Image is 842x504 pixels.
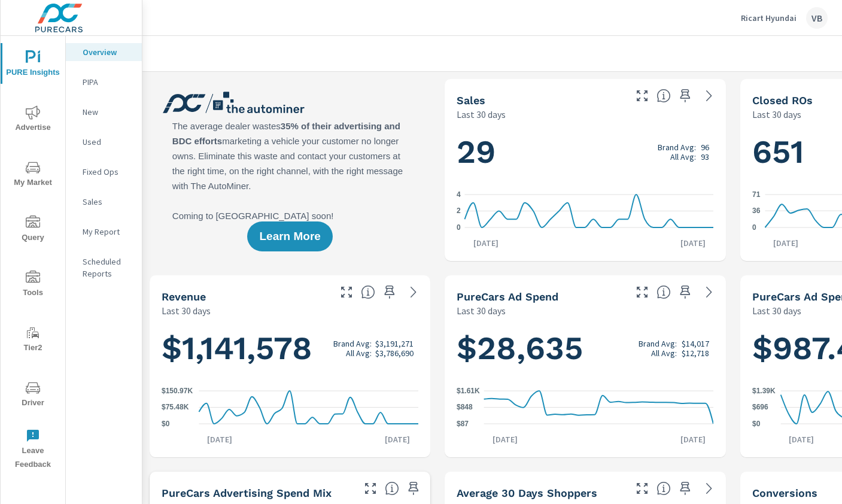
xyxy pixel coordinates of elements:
[651,348,677,358] p: All Avg:
[457,403,473,412] text: $848
[780,433,822,445] p: [DATE]
[656,89,671,103] span: Number of vehicles sold by the dealership over the selected date range. [Source: This data is sou...
[457,420,469,428] text: $87
[361,285,375,299] span: Total sales revenue over the selected date range. [Source: This data is sourced from the dealer’s...
[66,103,142,121] div: New
[457,487,597,499] h5: Average 30 Days Shoppers
[658,142,696,152] p: Brand Avg:
[752,107,801,122] p: Last 30 days
[380,283,399,302] span: Save this to your personalized report
[4,160,62,190] span: My Market
[457,290,558,303] h5: PureCars Ad Spend
[247,221,332,251] button: Learn More
[83,226,132,238] p: My Report
[66,133,142,151] div: Used
[404,479,423,498] span: Save this to your personalized report
[484,433,526,445] p: [DATE]
[676,479,695,498] span: Save this to your personalized report
[346,348,372,358] p: All Avg:
[162,290,206,303] h5: Revenue
[752,387,776,395] text: $1.39K
[457,387,480,395] text: $1.61K
[672,237,714,249] p: [DATE]
[676,86,695,105] span: Save this to your personalized report
[376,433,418,445] p: [DATE]
[162,403,189,412] text: $75.48K
[457,107,506,122] p: Last 30 days
[66,223,142,241] div: My Report
[700,479,719,498] a: See more details in report
[457,94,485,107] h5: Sales
[66,43,142,61] div: Overview
[656,285,671,299] span: Total cost of media for all PureCars channels for the selected dealership group over the selected...
[404,283,423,302] a: See more details in report
[806,7,828,29] div: VB
[672,433,714,445] p: [DATE]
[752,223,756,232] text: 0
[457,303,506,318] p: Last 30 days
[701,152,709,162] p: 93
[670,152,696,162] p: All Avg:
[457,132,713,172] h1: 29
[752,207,761,215] text: 36
[385,481,399,496] span: This table looks at how you compare to the amount of budget you spend per channel as opposed to y...
[682,339,709,348] p: $14,017
[457,207,461,215] text: 2
[83,76,132,88] p: PIPA
[701,142,709,152] p: 96
[752,303,801,318] p: Last 30 days
[83,46,132,58] p: Overview
[4,326,62,355] span: Tier2
[83,196,132,208] p: Sales
[333,339,372,348] p: Brand Avg:
[700,86,719,105] a: See more details in report
[682,348,709,358] p: $12,718
[633,283,652,302] button: Make Fullscreen
[700,283,719,302] a: See more details in report
[4,381,62,410] span: Driver
[1,36,65,476] div: nav menu
[4,105,62,135] span: Advertise
[83,256,132,280] p: Scheduled Reports
[633,86,652,105] button: Make Fullscreen
[83,136,132,148] p: Used
[162,420,170,428] text: $0
[457,223,461,232] text: 0
[752,403,768,412] text: $696
[375,348,414,358] p: $3,786,690
[765,237,807,249] p: [DATE]
[83,106,132,118] p: New
[752,94,813,107] h5: Closed ROs
[752,487,817,499] h5: Conversions
[633,479,652,498] button: Make Fullscreen
[752,420,761,428] text: $0
[639,339,677,348] p: Brand Avg:
[457,190,461,199] text: 4
[4,271,62,300] span: Tools
[4,50,62,80] span: PURE Insights
[199,433,241,445] p: [DATE]
[337,283,356,302] button: Make Fullscreen
[66,163,142,181] div: Fixed Ops
[752,190,761,199] text: 71
[4,429,62,472] span: Leave Feedback
[162,487,332,499] h5: PureCars Advertising Spend Mix
[465,237,507,249] p: [DATE]
[676,283,695,302] span: Save this to your personalized report
[361,479,380,498] button: Make Fullscreen
[4,215,62,245] span: Query
[162,303,211,318] p: Last 30 days
[66,193,142,211] div: Sales
[259,231,320,242] span: Learn More
[457,328,713,369] h1: $28,635
[66,253,142,283] div: Scheduled Reports
[162,387,193,395] text: $150.97K
[741,13,797,23] p: Ricart Hyundai
[83,166,132,178] p: Fixed Ops
[656,481,671,496] span: A rolling 30 day total of daily Shoppers on the dealership website, averaged over the selected da...
[162,328,418,369] h1: $1,141,578
[375,339,414,348] p: $3,191,271
[66,73,142,91] div: PIPA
